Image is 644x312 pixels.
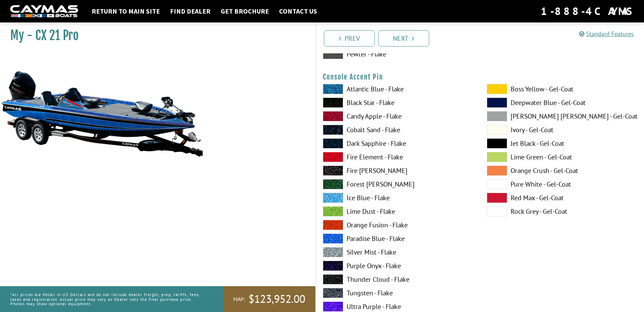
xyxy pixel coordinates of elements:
[487,125,637,135] label: Ivory - Gel-Coat
[487,206,637,216] label: Rock Grey - Gel-Coat
[487,193,637,203] label: Red Max - Gel-Coat
[323,98,473,108] label: Black Star - Flake
[323,125,473,135] label: Cobalt Sand - Flake
[323,261,473,271] label: Purple Onyx - Flake
[217,7,272,16] a: Get Brochure
[323,206,473,216] label: Lime Dust - Flake
[487,152,637,162] label: Lime Green - Gel-Coat
[276,7,320,16] a: Contact Us
[324,30,375,47] a: Prev
[323,138,473,149] label: Dark Sapphire - Flake
[323,49,473,59] label: Pewter - Flake
[487,138,637,149] label: Jet Black - Gel-Coat
[323,247,473,257] label: Silver Mist - Flake
[487,166,637,176] label: Orange Crush - Gel-Coat
[323,84,473,94] label: Atlantic Blue - Flake
[223,286,315,312] a: MAP:$123,952.00
[10,5,78,18] img: white-logo-c9c8dbefe5ff5ceceb0f0178aa75bf4bb51f6bca0971e226c86eb53dfe498488.png
[378,30,429,47] a: Next
[487,179,637,189] label: Pure White - Gel-Coat
[323,301,473,312] label: Ultra Purple - Flake
[323,73,638,81] h4: Console Accent Pin
[167,7,214,16] a: Find Dealer
[323,111,473,121] label: Candy Apple - Flake
[323,152,473,162] label: Fire Element - Flake
[323,220,473,230] label: Orange Fusion - Flake
[487,84,637,94] label: Boss Yellow - Gel-Coat
[323,193,473,203] label: Ice Blue - Flake
[10,289,208,309] p: *All prices are Retail in US Dollars and do not include dealer freight, prep, tariffs, fees, taxe...
[487,98,637,108] label: Deepwater Blue - Gel-Coat
[323,274,473,284] label: Thunder Cloud - Flake
[88,7,163,16] a: Return to main site
[323,233,473,244] label: Paradise Blue - Flake
[579,30,634,38] a: Standard Features
[10,28,298,43] h1: My - CX 21 Pro
[541,4,634,19] div: 1-888-4CAYMAS
[233,296,245,303] span: MAP:
[487,111,637,121] label: [PERSON_NAME] [PERSON_NAME] - Gel-Coat
[323,179,473,189] label: Forest [PERSON_NAME]
[323,288,473,298] label: Tungsten - Flake
[323,166,473,176] label: Fire [PERSON_NAME]
[249,292,305,306] span: $123,952.00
